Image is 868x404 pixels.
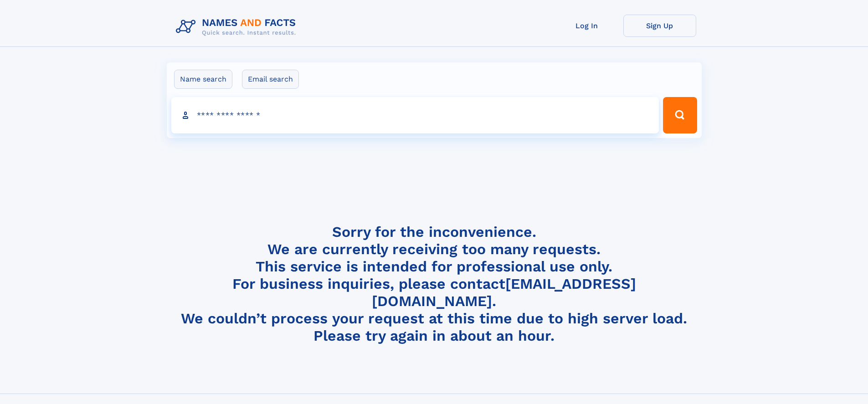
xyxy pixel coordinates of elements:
[172,223,696,345] h4: Sorry for the inconvenience. We are currently receiving too many requests. This service is intend...
[372,275,636,310] a: [EMAIL_ADDRESS][DOMAIN_NAME]
[242,70,299,89] label: Email search
[623,15,696,37] a: Sign Up
[172,15,303,39] img: Logo Names and Facts
[171,97,659,133] input: search input
[663,97,697,133] button: Search Button
[174,70,232,89] label: Name search
[550,15,623,37] a: Log In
